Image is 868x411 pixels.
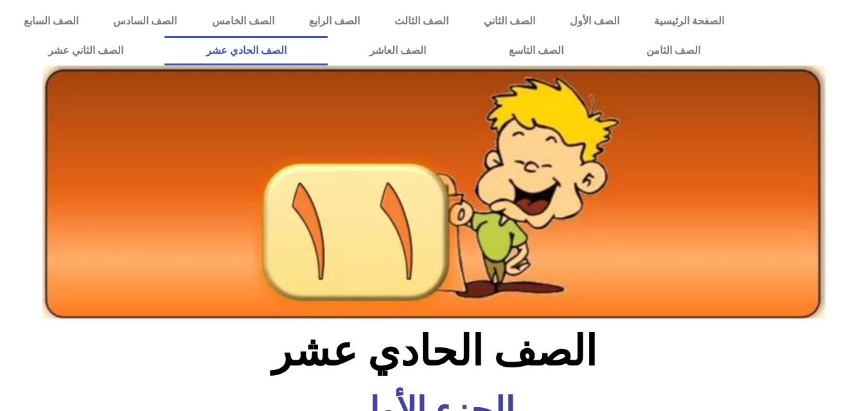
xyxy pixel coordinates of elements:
a: الصف الحادي عشر [164,36,328,65]
h2: الصف الحادي عشر [222,326,646,376]
a: الصف الثامن [605,36,741,65]
a: الصف السادس [96,6,194,36]
a: الصف التاسع [467,36,605,65]
a: الصف السابع [6,6,96,36]
a: الصف الخامس [195,6,292,36]
a: الصف الأول [553,6,637,36]
a: الصف الثاني عشر [6,36,164,65]
a: الصف العاشر [328,36,467,65]
a: الصفحة الرئيسية [637,6,741,36]
a: الصف الثاني [466,6,553,36]
a: الصف الرابع [292,6,377,36]
a: الصف الثالث [377,6,466,36]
